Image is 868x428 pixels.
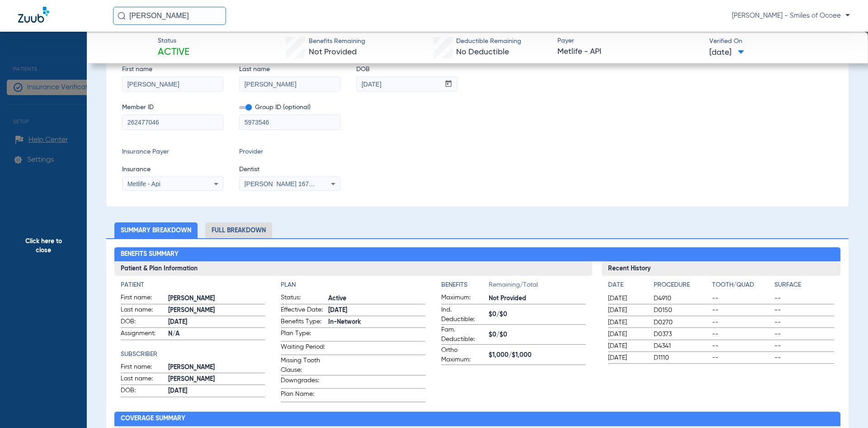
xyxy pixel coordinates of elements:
span: Last name: [121,305,165,316]
app-breakdown-title: Plan [281,280,425,290]
span: $1,000/$1,000 [489,351,586,360]
li: Full Breakdown [205,222,272,238]
h3: Patient & Plan Information [114,261,592,276]
span: D0373 [654,330,709,339]
span: [PERSON_NAME] [168,306,265,315]
span: -- [774,306,834,315]
span: Metlife - Api [127,180,160,188]
span: Benefits Type: [281,317,325,328]
span: First name: [121,362,165,373]
span: [PERSON_NAME] - Smiles of Ocoee [732,11,850,20]
app-breakdown-title: Benefits [441,280,489,293]
span: D0150 [654,306,709,315]
span: Ortho Maximum: [441,346,486,365]
img: Search Icon [118,12,126,20]
span: [DATE] [608,294,646,303]
span: Downgrades: [281,376,325,388]
span: Assignment: [121,329,165,340]
span: Effective Date: [281,305,325,316]
app-breakdown-title: Date [608,280,646,293]
span: Not Provided [309,48,357,56]
span: [PERSON_NAME] [168,294,265,303]
span: $0/$0 [489,330,586,340]
span: Remaining/Total [489,280,586,293]
span: Member ID [122,103,223,112]
input: Search for patients [113,7,226,25]
h4: Patient [121,280,265,290]
span: Verified On [709,37,854,46]
span: D0270 [654,318,709,327]
button: Open calendar [440,77,458,91]
span: Plan Type: [281,329,325,341]
span: -- [774,330,834,339]
span: [DATE] [608,318,646,327]
span: Active [328,294,425,303]
h4: Benefits [441,280,489,290]
span: Dentist [239,165,340,174]
img: Zuub Logo [18,7,49,23]
span: Fam. Deductible: [441,325,486,344]
span: -- [712,341,772,351]
h2: Benefits Summary [114,247,841,262]
span: Waiting Period: [281,342,325,355]
span: N/A [168,329,265,339]
span: [DATE] [608,306,646,315]
h4: Date [608,280,646,290]
span: D1110 [654,353,709,362]
h4: Subscriber [121,350,265,359]
span: First name [122,65,223,74]
span: Last name: [121,374,165,385]
h4: Tooth/Quad [712,280,772,290]
app-breakdown-title: Surface [774,280,834,293]
span: Not Provided [489,294,586,303]
span: [DATE] [608,330,646,339]
span: Status [158,36,189,46]
span: D4341 [654,341,709,351]
li: Summary Breakdown [114,222,198,238]
span: Benefits Remaining [309,37,365,46]
span: Insurance Payer [122,147,223,157]
span: [PERSON_NAME] [168,363,265,372]
span: Metlife - API [557,46,702,58]
span: $0/$0 [489,310,586,319]
span: -- [774,341,834,351]
span: DOB [356,65,458,74]
span: -- [774,318,834,327]
h4: Surface [774,280,834,290]
app-breakdown-title: Tooth/Quad [712,280,772,293]
span: Last name [239,65,340,74]
span: [DATE] [168,386,265,396]
span: First name: [121,293,165,304]
span: D4910 [654,294,709,303]
span: -- [712,318,772,327]
span: [PERSON_NAME] 1679095970 [245,180,334,188]
span: Deductible Remaining [456,37,521,46]
span: -- [712,330,772,339]
span: DOB: [121,386,165,397]
span: Payer [557,36,702,46]
span: -- [712,353,772,362]
h3: Recent History [602,261,841,276]
app-breakdown-title: Procedure [654,280,709,293]
span: Provider [239,147,340,157]
h2: Coverage Summary [114,412,841,426]
span: -- [712,306,772,315]
span: DOB: [121,317,165,328]
span: -- [774,294,834,303]
span: Ind. Deductible: [441,305,486,324]
span: -- [774,353,834,362]
iframe: Chat Widget [823,385,868,428]
span: [DATE] [328,306,425,315]
span: Insurance [122,165,223,174]
span: [DATE] [168,317,265,327]
span: -- [712,294,772,303]
span: Active [158,46,189,59]
span: Plan Name: [281,390,325,402]
h4: Procedure [654,280,709,290]
span: [PERSON_NAME] [168,375,265,384]
span: Status: [281,293,325,304]
span: In-Network [328,317,425,327]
